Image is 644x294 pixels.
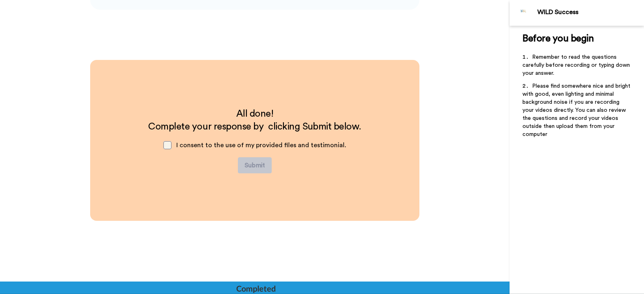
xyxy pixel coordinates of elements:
[236,109,274,119] span: All done!
[537,8,644,16] div: WILD Success
[236,283,275,294] div: Completed
[148,122,361,132] span: Complete your response by clicking Submit below.
[514,3,533,23] img: Profile Image
[238,157,272,173] button: Submit
[176,142,346,148] span: I consent to the use of my provided files and testimonial.
[522,83,632,137] span: Please find somewhere nice and bright with good, even lighting and minimal background noise if yo...
[522,34,594,43] span: Before you begin
[522,54,632,76] span: Remember to read the questions carefully before recording or typing down your answer.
